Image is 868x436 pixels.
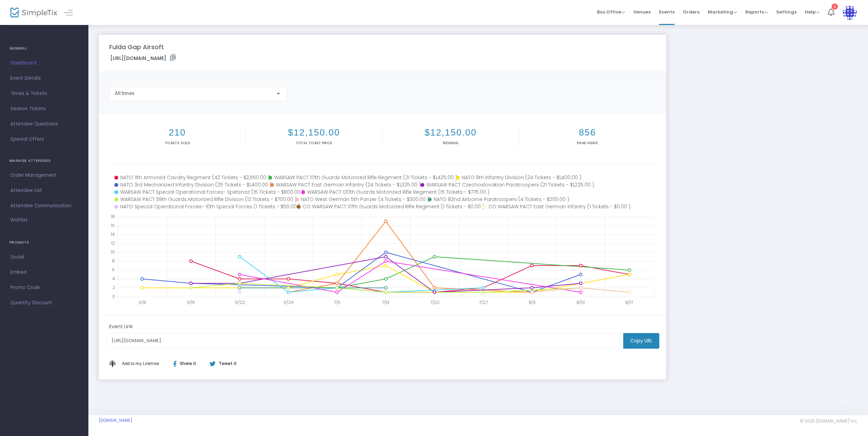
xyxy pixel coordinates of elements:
[10,59,78,68] span: Dashboard
[10,120,78,129] span: Attendee Questions
[247,140,381,146] p: Total Ticket Price
[10,253,78,262] span: Social
[111,240,115,246] text: 12
[139,299,146,305] text: 6/8
[10,89,78,98] span: Times & Tickets
[9,236,79,250] h4: PROMOTE
[576,299,585,305] text: 8/10
[10,283,78,292] span: Promo Code
[430,299,440,305] text: 7/20
[112,267,115,272] text: 6
[109,323,133,330] m-panel-subtitle: Event Link
[776,3,797,21] span: Settings
[382,299,389,305] text: 7/13
[623,333,659,349] m-button: Copy URL
[633,3,651,21] span: Venues
[187,299,195,305] text: 6/15
[10,298,78,307] span: Quantity Discount
[9,154,79,168] h4: MANAGE ATTENDEES
[745,9,768,15] span: Reports
[521,140,654,146] p: Page Views
[110,54,176,62] label: [URL][DOMAIN_NAME]
[111,213,115,219] text: 18
[832,3,838,10] div: 1
[479,299,488,305] text: 7/27
[800,418,858,424] span: © 2025 [DOMAIN_NAME] Inc.
[111,140,244,146] p: Tickets sold
[708,9,737,15] span: Marketing
[384,140,517,146] p: Revenue
[659,3,675,21] span: Events
[111,127,244,138] h2: 210
[683,3,700,21] span: Orders
[115,90,134,96] span: All times
[334,299,340,305] text: 7/6
[112,293,115,299] text: 0
[166,360,209,367] div: Share it
[111,249,115,255] text: 10
[10,268,78,277] span: Embed
[384,127,517,138] h2: $12,150.00
[10,186,78,195] span: Attendee List
[521,127,654,138] h2: 856
[203,360,240,367] div: Tweet it
[10,135,78,144] span: Special Offers
[10,74,78,83] span: Event Details
[284,299,294,305] text: 6/29
[111,222,115,228] text: 16
[10,104,78,113] span: Season Tickets
[805,9,819,15] span: Help
[120,355,161,372] button: Add This to My Linktree
[122,361,159,366] span: Add to my Linktree
[529,299,536,305] text: 8/3
[10,171,78,180] span: Order Management
[109,360,120,367] img: linktree
[99,418,132,423] a: [DOMAIN_NAME]
[109,42,164,52] m-panel-title: Fulda Gap Airsoft
[10,201,78,210] span: Attendee Communication
[625,299,633,305] text: 8/17
[112,258,115,264] text: 8
[9,42,79,55] h4: GENERAL
[112,276,115,281] text: 4
[10,217,28,224] span: Waitlist
[111,231,115,237] text: 14
[112,284,115,290] text: 2
[247,127,381,138] h2: $12,150.00
[235,299,245,305] text: 6/22
[597,9,625,15] span: Box Office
